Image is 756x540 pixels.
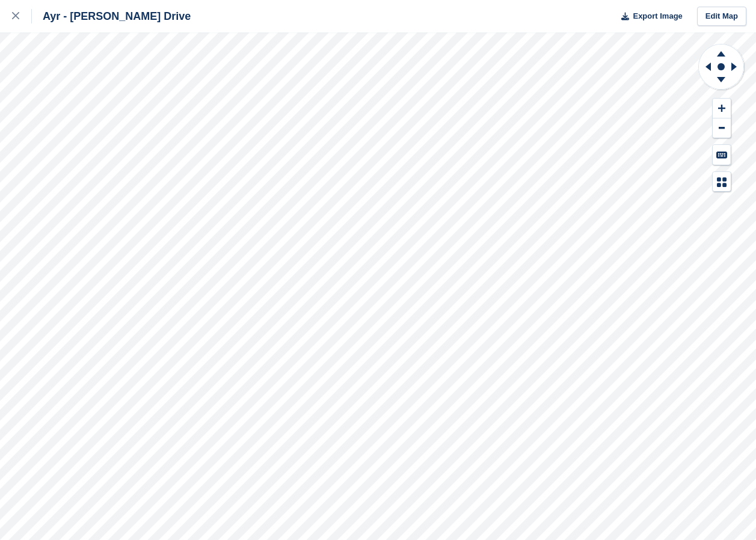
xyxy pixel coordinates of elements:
[713,145,731,165] button: Keyboard Shortcuts
[713,99,731,118] button: Zoom In
[32,9,191,23] div: Ayr - [PERSON_NAME] Drive
[713,172,731,192] button: Map Legend
[614,7,683,26] button: Export Image
[697,7,746,26] a: Edit Map
[633,10,682,22] span: Export Image
[713,118,731,138] button: Zoom Out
